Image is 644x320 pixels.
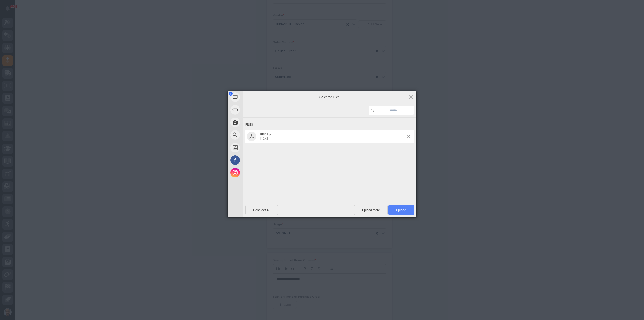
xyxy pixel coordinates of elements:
div: Files [245,120,414,129]
span: Upload more [354,205,388,215]
span: Upload [396,208,406,212]
span: Upload [388,205,414,215]
span: Click here or hit ESC to close picker [408,94,414,100]
span: 112KB [259,137,268,140]
div: Take Photo [228,116,288,129]
span: 18841.pdf [258,132,407,141]
div: Link (URL) [228,103,288,116]
div: My Device [228,91,288,103]
div: Instagram [228,166,288,179]
div: Facebook [228,154,288,166]
span: 1 [229,92,233,96]
span: Deselect All [245,205,278,215]
span: Selected Files [279,95,380,99]
div: Unsplash [228,141,288,154]
span: 18841.pdf [259,132,274,136]
div: Web Search [228,129,288,141]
